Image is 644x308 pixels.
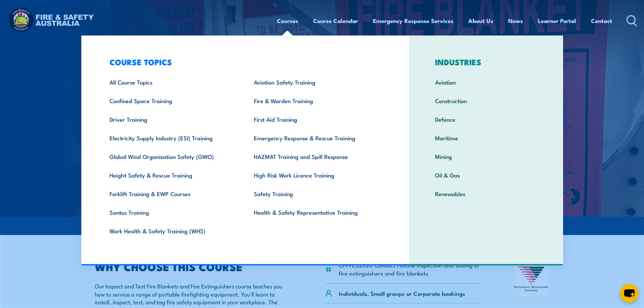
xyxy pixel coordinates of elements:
[99,184,243,203] a: Forklift Training & EWP Courses
[243,91,388,110] a: Fire & Warden Training
[425,184,547,203] a: Renewables
[99,57,388,67] h3: COURSE TOPICS
[468,12,493,30] a: About Us
[425,147,547,166] a: Mining
[508,12,523,30] a: News
[538,12,576,30] a: Learner Portal
[243,184,388,203] a: Safety Training
[313,12,358,30] a: Course Calendar
[425,110,547,128] a: Defence
[99,91,243,110] a: Confined Space Training
[243,128,388,147] a: Emergency Response & Rescue Training
[243,203,388,221] a: Health & Safety Representative Training
[99,110,243,128] a: Driver Training
[243,110,388,128] a: First Aid Training
[277,12,298,30] a: Courses
[243,147,388,166] a: HAZMAT Training and Spill Response
[425,166,547,184] a: Oil & Gas
[99,73,243,91] a: All Course Topics
[425,91,547,110] a: Construction
[95,262,292,271] h2: WHY CHOOSE THIS COURSE
[99,166,243,184] a: Height Safety & Rescue Training
[591,12,612,30] a: Contact
[425,57,547,67] h3: INDUSTRIES
[339,289,465,297] p: Individuals, Small groups or Corporate bookings
[339,261,480,277] li: CPPFES2020 Conduct routine inspection and testing of fire extinguishers and fire blankets
[243,73,388,91] a: Aviation Safety Training
[99,147,243,166] a: Global Wind Organisation Safety (GWO)
[243,166,388,184] a: High Risk Work Licence Training
[99,221,243,240] a: Work Health & Safety Training (WHS)
[425,128,547,147] a: Maritime
[99,128,243,147] a: Electricity Supply Industry (ESI) Training
[99,203,243,221] a: Santos Training
[373,12,453,30] a: Emergency Response Services
[425,73,547,91] a: Aviation
[620,284,639,303] button: chat-button
[513,262,550,296] img: Nationally Recognised Training logo.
